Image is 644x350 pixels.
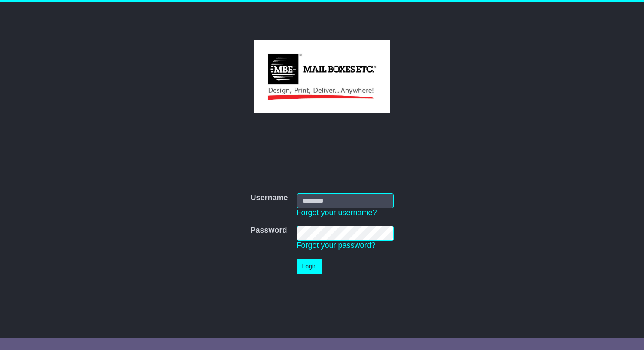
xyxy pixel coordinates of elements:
[297,241,376,250] a: Forgot your password?
[297,259,322,274] button: Login
[254,40,389,113] img: ZINXJ PTY LTD
[297,208,377,217] a: Forgot your username?
[250,226,287,235] label: Password
[250,193,288,203] label: Username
